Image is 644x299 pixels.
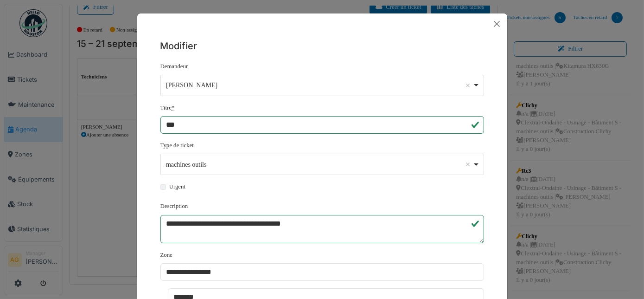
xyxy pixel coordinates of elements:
[166,80,472,90] div: [PERSON_NAME]
[463,81,472,90] button: Remove item: '18529'
[160,251,172,260] label: Zone
[490,17,504,31] button: Close
[169,182,185,191] label: Urgent
[160,62,188,71] label: Demandeur
[166,160,472,169] div: machines outils
[160,39,484,53] h5: Modifier
[160,141,194,150] label: Type de ticket
[160,104,175,112] label: Titre
[160,202,188,211] label: Description
[172,104,174,111] abbr: Requis
[463,160,472,169] button: Remove item: '1203'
